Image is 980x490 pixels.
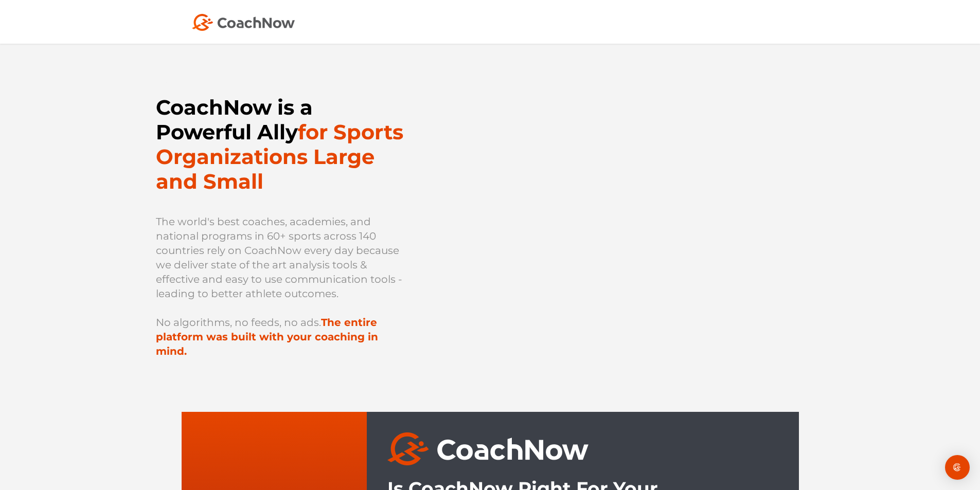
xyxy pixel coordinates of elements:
p: The world's best coaches, academies, and national programs in 60+ sports across 140 countries rel... [156,214,409,358]
img: CoachNow Logo [387,432,589,465]
div: Open Intercom Messenger [945,455,970,480]
iframe: YouTube video player [450,112,825,326]
h1: CoachNow is a Powerful Ally [156,95,409,194]
span: The entire platform was built with your coaching in mind. [156,316,378,357]
img: Coach Now [192,14,295,31]
span: for Sports Organizations Large and Small [156,119,403,194]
